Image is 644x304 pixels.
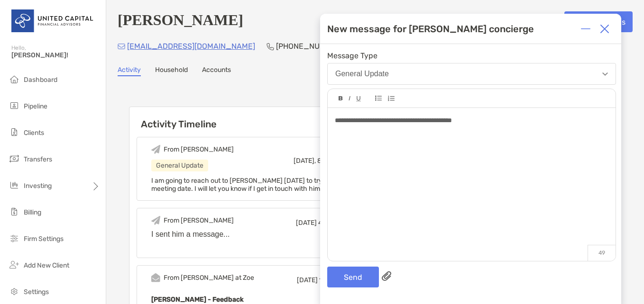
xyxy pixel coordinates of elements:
[24,261,69,269] span: Add New Client
[349,96,350,101] img: Editor control icon
[24,235,64,243] span: Firm Settings
[118,66,141,76] a: Activity
[267,43,274,50] img: Phone Icon
[564,11,633,32] button: Transfer Funds
[335,70,389,78] div: General Update
[164,216,234,224] div: From [PERSON_NAME]
[9,153,20,164] img: transfers icon
[319,276,353,284] span: 1:28 PM ED
[164,145,234,153] div: From [PERSON_NAME]
[151,177,386,193] span: I am going to reach out to [PERSON_NAME] [DATE] to try and confirm our next meeting date. I will ...
[9,206,20,217] img: billing icon
[151,216,160,225] img: Event icon
[581,24,590,34] img: Expand or collapse
[151,295,244,304] b: [PERSON_NAME] - Feedback
[276,40,343,52] p: [PHONE_NUMBER]
[491,11,557,32] button: Open Account
[202,66,231,76] a: Accounts
[24,129,44,137] span: Clients
[602,72,608,76] img: Open dropdown arrow
[151,160,208,171] div: General Update
[164,274,254,282] div: From [PERSON_NAME] at Zoe
[294,157,316,165] span: [DATE],
[24,76,57,84] span: Dashboard
[151,145,160,154] img: Event icon
[9,73,20,85] img: dashboard icon
[339,96,343,101] img: Editor control icon
[297,276,318,284] span: [DATE]
[356,96,361,101] img: Editor control icon
[24,182,52,190] span: Investing
[9,232,20,244] img: firm-settings icon
[588,245,616,261] p: 49
[24,288,49,296] span: Settings
[327,51,616,60] span: Message Type
[155,66,188,76] a: Household
[9,259,20,270] img: add_new_client icon
[327,23,534,35] div: New message for [PERSON_NAME] concierge
[317,157,353,165] span: 8:04 AM ED
[387,96,395,101] img: Editor control icon
[24,102,47,110] span: Pipeline
[327,267,379,287] button: Send
[11,4,94,38] img: United Capital Logo
[9,126,20,138] img: clients icon
[151,230,391,239] div: I sent him a message...
[11,51,100,59] span: [PERSON_NAME]!
[118,44,125,49] img: Email Icon
[151,273,160,282] img: Event icon
[318,219,353,227] span: 4:56 PM ED
[375,96,382,101] img: Editor control icon
[296,219,317,227] span: [DATE]
[9,286,20,297] img: settings icon
[9,100,20,111] img: pipeline icon
[327,63,616,85] button: General Update
[129,107,413,130] h6: Activity Timeline
[127,40,255,52] p: [EMAIL_ADDRESS][DOMAIN_NAME]
[600,24,609,34] img: Close
[24,155,52,163] span: Transfers
[9,179,20,191] img: investing icon
[118,11,243,32] h4: [PERSON_NAME]
[382,271,391,281] img: paperclip attachments
[24,208,41,216] span: Billing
